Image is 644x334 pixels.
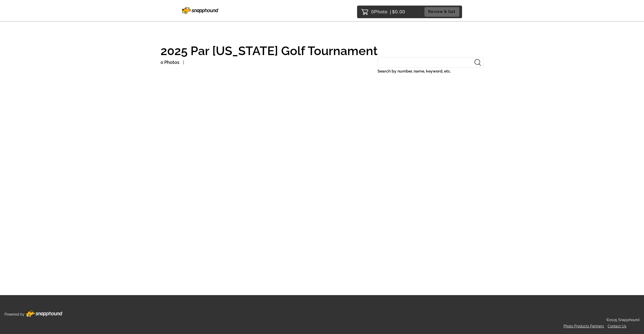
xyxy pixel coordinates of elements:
p: Powered by [5,311,24,318]
span: | [390,9,391,14]
a: Review & Get [424,7,461,16]
button: Review & Get [424,7,459,16]
img: Snapphound Logo [182,7,218,14]
p: ©2025 Snapphound [606,317,639,323]
img: Footer [26,311,62,317]
a: Contact Us [608,324,626,328]
p: 0 Photos [160,58,179,66]
span: Photo [374,8,388,16]
p: 0 $0.00 [371,8,405,16]
h1: 2025 Par [US_STATE] Golf Tournament [160,44,484,57]
label: Search by number, name, keyword, etc. [378,68,484,75]
a: Photo Products Partners [563,324,604,328]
